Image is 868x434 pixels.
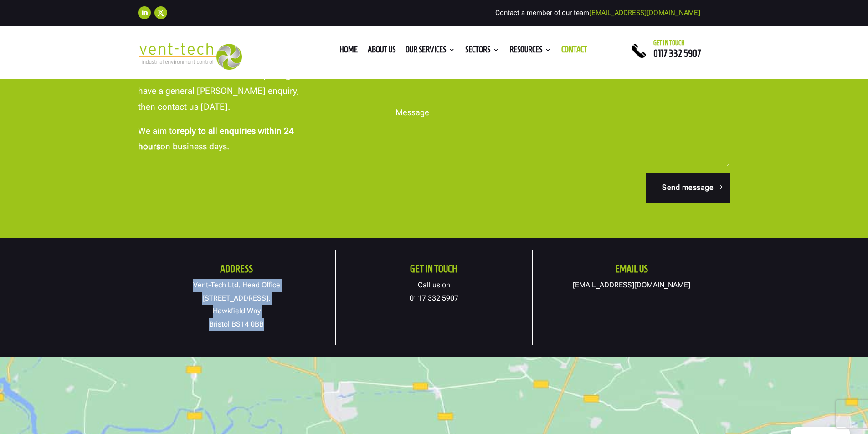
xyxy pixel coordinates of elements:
a: Home [339,46,358,56]
a: Sectors [465,46,499,56]
a: [EMAIL_ADDRESS][DOMAIN_NAME] [573,281,690,289]
a: 0117 332 5907 [653,48,701,59]
a: Follow on X [154,6,167,19]
h2: Email us [533,264,730,279]
span: If you have a question about our service, want to find out more about our pricing or have a gener... [138,55,301,112]
strong: reply to all enquiries within 24 hours [138,126,294,152]
a: Resources [509,46,551,56]
a: 0117 332 5907 [410,294,458,302]
a: Contact [561,46,587,56]
button: Send message [646,173,730,203]
a: Our Services [406,46,455,56]
p: Vent-Tech Ltd. Head Office [STREET_ADDRESS], Hawkfield Way Bristol BS14 0BB [138,279,335,331]
p: Call us on [336,279,532,305]
h2: Get in touch [336,264,532,279]
span: Get in touch [653,39,685,46]
h2: Address [138,264,335,279]
a: Follow on LinkedIn [138,6,151,19]
img: 2023-09-27T08_35_16.549ZVENT-TECH---Clear-background [138,43,242,70]
a: [EMAIL_ADDRESS][DOMAIN_NAME] [589,9,700,17]
span: We aim to [138,126,177,136]
a: About us [368,46,395,56]
span: on business days. [160,141,229,152]
span: Contact a member of our team [495,9,700,17]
